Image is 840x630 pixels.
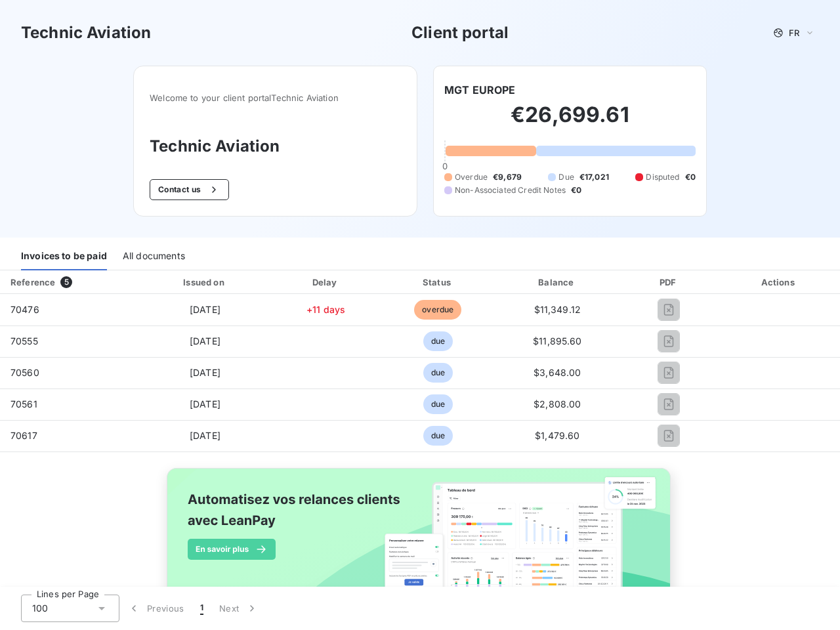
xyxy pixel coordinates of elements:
span: due [423,426,453,446]
span: 70561 [10,398,37,409]
span: €0 [571,184,581,196]
img: banner [155,460,685,621]
button: 1 [192,595,211,622]
button: Contact us [150,179,229,200]
div: Invoices to be paid [21,243,107,270]
span: overdue [414,300,461,320]
span: +11 days [306,304,345,315]
div: Issued on [142,276,268,289]
span: 70560 [10,367,39,378]
h3: Technic Aviation [150,135,401,158]
div: All documents [123,243,185,270]
span: Non-Associated Credit Notes [455,184,566,196]
span: $11,895.60 [533,335,582,346]
span: due [423,331,453,351]
span: €17,021 [579,171,609,183]
span: FR [789,28,799,38]
h3: Client portal [411,21,509,45]
span: 70476 [10,304,39,315]
span: due [423,394,453,414]
h2: €26,699.61 [444,102,696,141]
div: PDF [622,276,715,289]
button: Previous [119,595,192,622]
span: [DATE] [190,367,220,378]
span: Disputed [646,171,679,183]
div: Actions [721,276,837,289]
span: [DATE] [190,398,220,409]
span: €9,679 [493,171,522,183]
span: $11,349.12 [534,304,581,315]
span: 70617 [10,430,37,441]
span: $1,479.60 [535,430,579,441]
span: $3,648.00 [534,367,581,378]
span: 100 [32,602,48,615]
div: Balance [498,276,618,289]
span: 1 [200,602,203,615]
h6: MGT EUROPE [444,82,516,98]
h3: Technic Aviation [21,21,151,45]
span: $2,808.00 [534,398,581,409]
div: Status [383,276,492,289]
span: [DATE] [190,430,220,441]
span: [DATE] [190,335,220,346]
div: Delay [274,276,378,289]
span: Overdue [455,171,488,183]
button: Next [211,595,266,622]
span: 5 [60,276,72,288]
span: due [423,363,453,383]
span: Due [558,171,574,183]
span: 0 [442,161,448,171]
span: [DATE] [190,304,220,315]
div: Reference [10,277,55,287]
span: 70555 [10,335,38,346]
span: €0 [685,171,696,183]
span: Welcome to your client portal Technic Aviation [150,93,401,103]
